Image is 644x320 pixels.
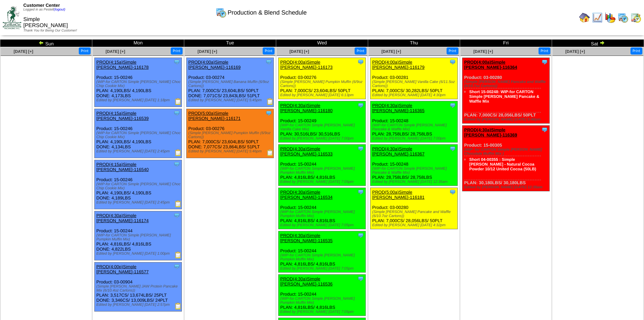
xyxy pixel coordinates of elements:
[280,93,365,97] div: Edited by [PERSON_NAME] [DATE] 6:13pm
[464,127,517,137] a: PROD(4:30a)Simple [PERSON_NAME]-116369
[630,47,642,55] button: Print
[592,12,603,23] img: line_graph.gif
[449,145,456,152] img: Tooltip
[265,110,272,116] img: Tooltip
[175,252,182,258] img: Production Report
[23,17,68,28] span: Simple [PERSON_NAME]
[173,161,180,168] img: Tooltip
[449,102,456,109] img: Tooltip
[357,59,364,65] img: Tooltip
[280,60,333,70] a: PROD(4:00a)Simple [PERSON_NAME]-116173
[372,103,425,113] a: PROD(4:30a)Simple [PERSON_NAME]-116365
[372,136,457,141] div: Edited by [PERSON_NAME] [DATE] 7:00pm
[469,89,539,104] a: Short 15-00248: WIP-for CARTON Simple [PERSON_NAME] Pancake & Waffle Mix
[280,310,365,314] div: Edited by [PERSON_NAME] [DATE] 7:05pm
[188,111,241,121] a: PROD(5:00a)Simple [PERSON_NAME]-116171
[23,3,60,8] span: Customer Center
[216,7,226,18] img: calendarprod.gif
[3,6,21,29] img: ZoRoCo_Logo(Green%26Foil)%20jpg.webp
[372,93,457,97] div: Edited by [PERSON_NAME] [DATE] 4:30pm
[280,276,333,286] a: PROD(4:30a)Simple [PERSON_NAME]-116536
[187,109,274,158] div: Product: 03-00276 PLAN: 7,000CS / 23,604LBS / 50PLT DONE: 7,077CS / 23,864LBS / 51PLT
[372,80,457,88] div: (Simple [PERSON_NAME] Vanilla Cake (6/11.5oz Cartons))
[95,58,182,107] div: Product: 15-00246 PLAN: 4,190LBS / 4,190LBS DONE: 4,173LBS
[96,131,182,139] div: (WIP-for CARTON Simple [PERSON_NAME] Choc Chip Cookie Mix)
[173,110,180,116] img: Tooltip
[280,123,365,131] div: (WIP-for CARTON Simple [PERSON_NAME] Vanilla Cake Mix)
[460,40,552,47] td: Fri
[368,40,460,47] td: Thu
[267,98,273,105] img: Production Report
[96,149,182,153] div: Edited by [PERSON_NAME] [DATE] 2:45pm
[372,123,457,131] div: (WIP-for CARTON Simple [PERSON_NAME] Pancake & Waffle Mix)
[39,40,44,45] img: arrowleft.gif
[469,157,536,171] a: Short 04-00355 : Simple [PERSON_NAME] - Natural Cocoa Powder 10/12 United Cocoa (50LB)
[280,146,333,156] a: PROD(4:30a)Simple [PERSON_NAME]-116533
[280,80,365,88] div: (Simple [PERSON_NAME] Pumpkin Muffin (6/9oz Cartons))
[473,49,493,54] span: [DATE] [+]
[265,59,272,65] img: Tooltip
[188,60,241,70] a: PROD(4:00a)Simple [PERSON_NAME]-116169
[95,109,182,158] div: Product: 15-00246 PLAN: 4,190LBS / 4,190LBS DONE: 4,134LBS
[96,80,182,88] div: (WIP-for CARTON Simple [PERSON_NAME] Choc Chip Cookie Mix)
[175,303,182,310] img: Production Report
[355,47,366,55] button: Print
[381,49,401,54] a: [DATE] [+]
[14,49,33,54] span: [DATE] [+]
[279,101,366,143] div: Product: 15-00249 PLAN: 30,516LBS / 30,516LBS
[95,262,182,312] div: Product: 03-00904 PLAN: 3,517CS / 13,674LBS / 25PLT DONE: 3,346CS / 13,009LBS / 24PLT
[280,266,365,271] div: Edited by [PERSON_NAME] [DATE] 7:05pm
[605,12,616,23] img: graph.gif
[280,136,365,141] div: Edited by [PERSON_NAME] [DATE] 7:00pm
[96,111,149,121] a: PROD(4:15a)Simple [PERSON_NAME]-116539
[280,190,333,200] a: PROD(4:30a)Simple [PERSON_NAME]-116534
[188,80,273,88] div: (Simple [PERSON_NAME] Banana Muffin (6/9oz Cartons))
[184,40,276,47] td: Tue
[449,189,456,195] img: Tooltip
[105,49,125,54] span: [DATE] [+]
[464,185,549,189] div: Edited by [PERSON_NAME] [DATE] 12:35am
[197,49,217,54] a: [DATE] [+]
[188,149,273,153] div: Edited by [PERSON_NAME] [DATE] 5:46pm
[541,59,548,65] img: Tooltip
[95,160,182,209] div: Product: 15-00246 PLAN: 4,190LBS / 4,190LBS DONE: 4,189LBS
[372,190,425,200] a: PROD(5:00a)Simple [PERSON_NAME]-116181
[173,212,180,219] img: Tooltip
[187,58,274,107] div: Product: 03-00274 PLAN: 7,000CS / 23,604LBS / 50PLT DONE: 7,071CS / 23,843LBS / 51PLT
[96,200,182,205] div: Edited by [PERSON_NAME] [DATE] 2:45pm
[280,297,365,305] div: (WIP-for CARTON Simple [PERSON_NAME] Pumpkin Muffin Mix)
[96,213,149,223] a: PROD(4:30a)Simple [PERSON_NAME]-116174
[371,145,458,186] div: Product: 15-00248 PLAN: 28,758LBS / 28,758LBS
[96,284,182,293] div: (Simple [PERSON_NAME] JAW Protein Pancake Mix (6/10.4oz Cartons))
[289,49,309,54] a: [DATE] [+]
[280,167,365,175] div: (WIP-for CARTON Simple [PERSON_NAME] Pumpkin Muffin Mix)
[279,145,366,186] div: Product: 15-00244 PLAN: 4,816LBS / 4,816LBS
[0,40,92,47] td: Sun
[279,275,366,316] div: Product: 15-00244 PLAN: 4,816LBS / 4,816LBS
[630,12,641,23] img: calendarinout.gif
[371,188,458,229] div: Product: 03-00280 PLAN: 7,000CS / 28,056LBS / 50PLT
[552,40,644,47] td: Sat
[357,102,364,109] img: Tooltip
[173,263,180,270] img: Tooltip
[464,118,549,122] div: Edited by [PERSON_NAME] [DATE] 5:40pm
[280,233,333,243] a: PROD(4:30a)Simple [PERSON_NAME]-116535
[464,60,517,70] a: PROD(4:00a)Simple [PERSON_NAME]-116364
[372,146,425,156] a: PROD(4:30a)Simple [PERSON_NAME]-116367
[541,126,548,133] img: Tooltip
[92,40,184,47] td: Mon
[357,189,364,195] img: Tooltip
[280,210,365,218] div: (WIP-for CARTON Simple [PERSON_NAME] Pumpkin Muffin Mix)
[599,40,605,45] img: arrowright.gif
[579,12,590,23] img: home.gif
[565,49,585,54] a: [DATE] [+]
[357,232,364,239] img: Tooltip
[280,103,333,113] a: PROD(4:30a)Simple [PERSON_NAME]-116180
[372,223,457,227] div: Edited by [PERSON_NAME] [DATE] 4:32pm
[464,148,549,156] div: (WIP- for CARTON Simple [PERSON_NAME] Chocolate Muffin Mix )
[280,180,365,184] div: Edited by [PERSON_NAME] [DATE] 7:05pm
[371,58,458,99] div: Product: 03-00281 PLAN: 7,000CS / 30,282LBS / 50PLT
